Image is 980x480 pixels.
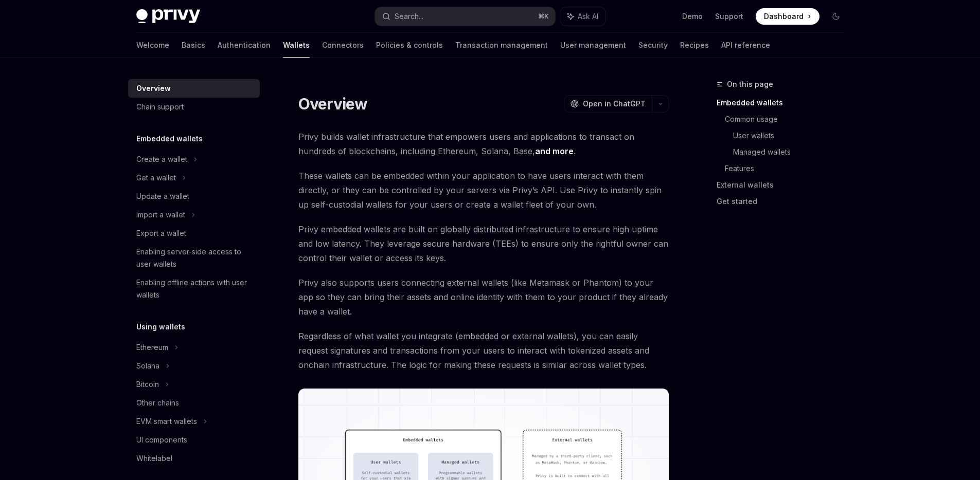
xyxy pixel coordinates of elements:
[721,33,770,58] a: API reference
[136,452,172,465] div: Whitelabel
[733,144,852,160] a: Managed wallets
[376,33,443,58] a: Policies & controls
[136,378,159,391] div: Bitcoin
[733,127,852,144] a: User wallets
[136,360,159,372] div: Solana
[298,275,669,319] span: Privy also supports users connecting external wallets (like Metamask or Phantom) to your app so t...
[128,98,260,116] a: Chain support
[136,415,197,428] div: EVM smart wallets
[725,111,852,127] a: Common usage
[564,95,652,113] button: Open in ChatGPT
[717,95,852,111] a: Embedded wallets
[395,10,423,23] div: Search...
[136,397,179,409] div: Other chains
[298,95,368,113] h1: Overview
[717,177,852,193] a: External wallets
[764,11,804,22] span: Dashboard
[136,172,176,184] div: Get a wallet
[298,130,669,158] span: Privy builds wallet infrastructure that empowers users and applications to transact on hundreds o...
[218,33,271,58] a: Authentication
[283,33,310,58] a: Wallets
[128,187,260,206] a: Update a wallet
[455,33,548,58] a: Transaction management
[136,227,186,239] div: Export a wallet
[715,11,743,22] a: Support
[535,146,574,157] a: and more
[727,78,773,90] span: On this page
[298,169,669,212] span: These wallets can be embedded within your application to have users interact with them directly, ...
[136,246,254,270] div: Enabling server-side access to user wallets
[560,33,626,58] a: User management
[136,321,185,333] h5: Using wallets
[128,394,260,412] a: Other chains
[136,434,187,446] div: UI components
[136,276,254,301] div: Enabling offline actions with user wallets
[560,7,605,26] button: Ask AI
[136,82,171,95] div: Overview
[128,449,260,468] a: Whitelabel
[538,12,549,21] span: ⌘ K
[298,329,669,372] span: Regardless of what wallet you integrate (embedded or external wallets), you can easily request si...
[128,431,260,449] a: UI components
[682,11,703,22] a: Demo
[182,33,205,58] a: Basics
[136,9,200,24] img: dark logo
[136,101,184,113] div: Chain support
[375,7,555,26] button: Search...⌘K
[680,33,709,58] a: Recipes
[583,99,646,109] span: Open in ChatGPT
[136,190,189,202] div: Update a wallet
[136,153,187,165] div: Create a wallet
[136,341,168,354] div: Ethereum
[128,243,260,273] a: Enabling server-side access to user wallets
[136,33,169,58] a: Welcome
[128,273,260,304] a: Enabling offline actions with user wallets
[756,8,819,25] a: Dashboard
[136,133,203,145] h5: Embedded wallets
[578,11,598,22] span: Ask AI
[298,222,669,265] span: Privy embedded wallets are built on globally distributed infrastructure to ensure high uptime and...
[136,209,185,221] div: Import a wallet
[128,224,260,243] a: Export a wallet
[828,8,844,25] button: Toggle dark mode
[128,79,260,98] a: Overview
[322,33,364,58] a: Connectors
[725,160,852,177] a: Features
[638,33,668,58] a: Security
[717,193,852,210] a: Get started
